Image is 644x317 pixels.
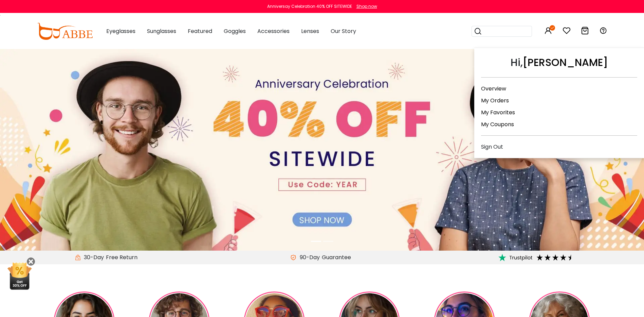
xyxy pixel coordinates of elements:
[147,27,176,35] span: Sunglasses
[106,27,135,35] span: Eyeglasses
[356,3,377,10] div: Shop now
[80,253,104,262] span: 30-Day
[481,109,515,116] a: My Favorites
[481,143,637,151] div: Sign Out
[481,97,509,104] a: My Orders
[301,27,319,35] span: Lenses
[188,27,212,35] span: Featured
[7,263,32,290] img: mini welcome offer
[481,85,506,93] a: Overview
[523,55,608,70] a: [PERSON_NAME]
[37,23,93,40] img: abbeglasses.com
[104,253,140,262] div: Free Return
[481,55,637,78] div: Hi,
[331,27,356,35] span: Our Story
[296,253,320,262] span: 90-Day
[320,253,353,262] div: Guarantee
[353,3,377,9] a: Shop now
[257,27,290,35] span: Accessories
[481,120,514,128] a: My Coupons
[224,27,246,35] span: Goggles
[267,3,352,10] div: Anniversay Celebration 40% OFF SITEWIDE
